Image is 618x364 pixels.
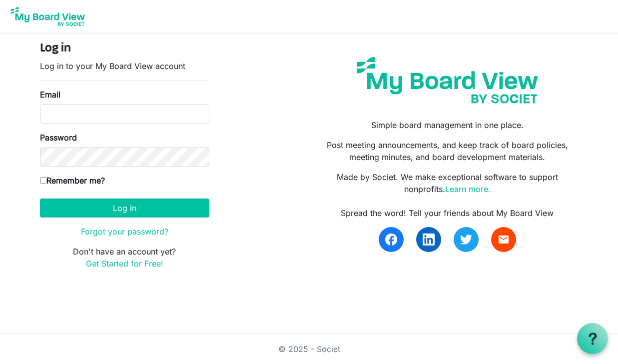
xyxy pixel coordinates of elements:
img: linkedin.svg [423,233,435,245]
p: Made by Societ. We make exceptional software to support nonprofits. [316,171,578,195]
img: my-board-view-societ.svg [349,49,546,111]
img: My Board View Logo [8,4,88,29]
a: Get Started for Free! [86,258,163,268]
p: Log in to your My Board View account [40,60,209,72]
img: facebook.svg [385,233,397,245]
h4: Log in [40,41,209,56]
a: Learn more. [445,184,491,194]
label: Remember me? [40,174,105,186]
input: Remember me? [40,177,46,183]
img: twitter.svg [460,233,472,245]
label: Email [40,88,60,100]
a: Forgot your password? [81,226,168,236]
button: Log in [40,198,209,217]
p: Simple board management in one place. [316,119,578,131]
a: © 2025 - Societ [278,344,340,354]
p: Post meeting announcements, and keep track of board policies, meeting minutes, and board developm... [316,139,578,163]
div: Spread the word! Tell your friends about My Board View [316,207,578,219]
span: email [498,233,510,245]
label: Password [40,131,77,143]
p: Don't have an account yet? [40,245,209,269]
a: email [491,227,516,252]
